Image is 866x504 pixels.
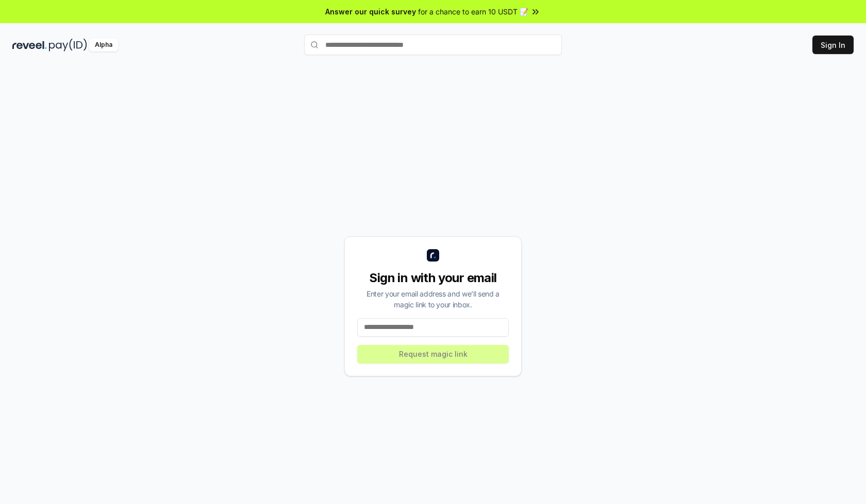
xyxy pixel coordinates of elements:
[427,249,439,262] img: logo_small
[357,288,509,310] div: Enter your email address and we’ll send a magic link to your inbox.
[418,6,528,17] span: for a chance to earn 10 USDT 📝
[49,39,87,51] img: pay_id
[12,39,47,51] img: reveel_dark
[812,36,854,54] button: Sign In
[357,270,509,286] div: Sign in with your email
[325,6,416,17] span: Answer our quick survey
[89,39,118,51] div: Alpha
